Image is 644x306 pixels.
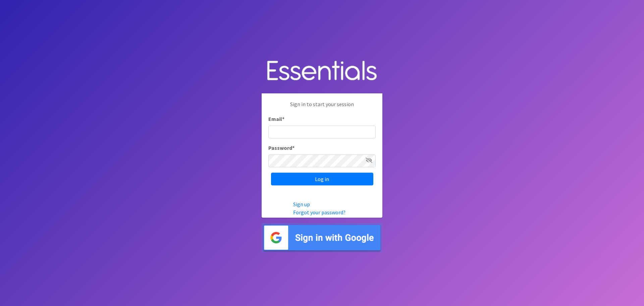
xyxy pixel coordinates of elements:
[268,100,376,115] p: Sign in to start your session
[271,173,373,185] input: Log in
[262,54,382,88] img: Human Essentials
[262,223,382,252] img: Sign in with Google
[268,144,294,152] label: Password
[293,209,345,216] a: Forgot your password?
[282,116,284,122] abbr: required
[268,115,284,123] label: Email
[292,144,294,151] abbr: required
[293,201,310,208] a: Sign up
